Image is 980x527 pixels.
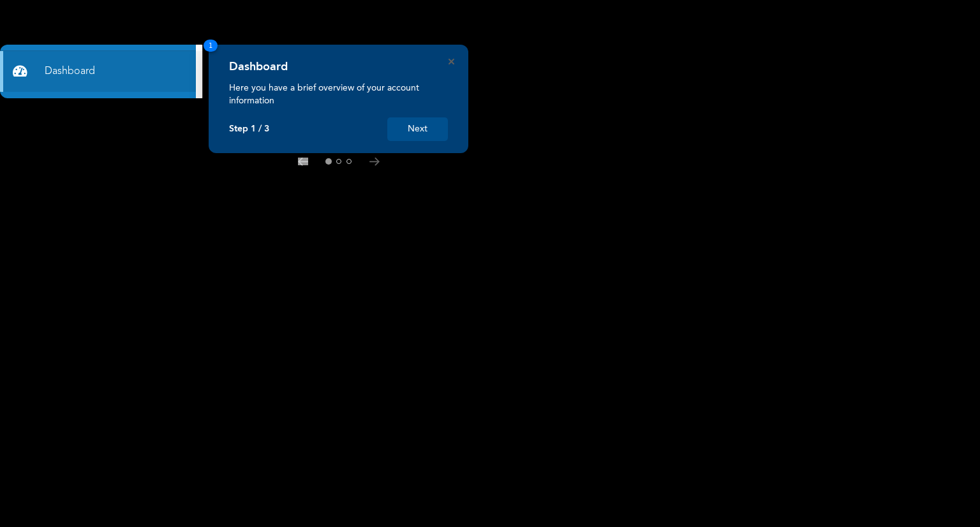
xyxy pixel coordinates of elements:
p: Here you have a brief overview of your account information [229,82,448,107]
span: 1 [204,40,218,52]
h4: Dashboard [229,60,288,74]
button: Close [449,59,454,64]
button: Next [387,117,448,141]
p: Step 1 / 3 [229,124,269,135]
